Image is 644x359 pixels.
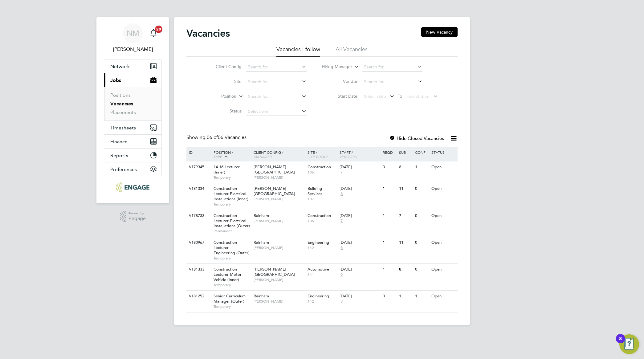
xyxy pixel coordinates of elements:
[340,272,344,277] span: 6
[340,213,380,218] div: [DATE]
[254,240,269,245] span: Rainham
[336,46,368,57] li: All Vacancies
[252,147,306,162] div: Client Config /
[254,213,269,218] span: Rainham
[381,237,397,248] div: 1
[254,218,304,223] span: [PERSON_NAME]
[308,245,337,250] span: 142
[187,264,209,275] div: V181333
[407,94,430,99] span: Select date
[381,210,397,222] div: 1
[214,293,246,304] span: Senior Curriculum Manager (Outer)
[619,339,622,347] div: 8
[308,164,331,169] span: Construction
[254,186,295,196] span: [PERSON_NAME][GEOGRAPHIC_DATA]
[104,149,161,162] button: Reports
[397,161,414,173] div: 6
[214,256,251,261] span: Temporary
[246,107,307,116] input: Select one
[207,134,218,141] span: 06 of
[246,63,307,71] input: Search for...
[430,161,457,173] div: Open
[147,23,160,43] a: 20
[276,46,320,57] li: Vacancies I follow
[214,164,240,175] span: 14-16 Lecturer (Inner)
[254,154,272,159] span: Manager
[340,240,380,245] div: [DATE]
[104,162,161,176] button: Preferences
[308,293,329,299] span: Engineering
[104,46,162,53] span: Nathan Morris
[397,237,414,248] div: 11
[116,182,149,192] img: ncclondon-logo-retina.png
[340,294,380,299] div: [DATE]
[127,29,139,37] span: NM
[254,175,304,180] span: [PERSON_NAME]
[619,334,639,354] button: Open Resource Center, 8 new notifications
[96,17,169,203] nav: Main navigation
[414,210,430,222] div: 0
[430,264,457,275] div: Open
[397,183,414,194] div: 11
[207,134,247,141] span: 06 Vacancies
[104,59,161,73] button: Network
[110,125,136,131] span: Timesheets
[206,108,242,114] label: Status
[414,183,430,194] div: 0
[254,299,304,304] span: [PERSON_NAME]
[430,147,457,157] div: Status
[322,93,357,99] label: Start Date
[430,237,457,248] div: Open
[128,216,146,221] span: Engage
[110,77,121,83] span: Jobs
[254,293,269,299] span: Rainham
[414,161,430,173] div: 1
[340,165,380,170] div: [DATE]
[214,154,222,159] span: Type
[214,229,251,234] span: Permanent
[104,182,162,192] a: Go to home page
[414,264,430,275] div: 0
[214,213,250,229] span: Construction Lecturer Electrical Installations (Outer)
[340,299,344,304] span: 3
[421,27,458,37] button: New Vacancy
[187,291,209,302] div: V181252
[381,161,397,173] div: 0
[110,109,136,115] a: Placements
[389,135,444,141] label: Hide Closed Vacancies
[110,63,130,69] span: Network
[214,267,242,282] span: Construction Lecturer Motor Vehicle (Inner)
[414,291,430,302] div: 1
[381,291,397,302] div: 0
[254,245,304,250] span: [PERSON_NAME]
[308,154,328,159] span: Site Group
[110,153,128,158] span: Reports
[246,78,307,86] input: Search for...
[414,237,430,248] div: 0
[104,87,161,120] div: Jobs
[308,186,322,196] span: Building Services
[186,134,248,141] div: Showing
[104,121,161,134] button: Timesheets
[104,73,161,87] button: Jobs
[206,64,242,69] label: Client Config
[340,186,380,191] div: [DATE]
[308,272,337,277] span: 141
[397,264,414,275] div: 8
[308,197,337,202] span: 107
[430,183,457,194] div: Open
[254,197,304,202] span: [PERSON_NAME]
[397,210,414,222] div: 7
[362,78,422,86] input: Search for...
[104,135,161,148] button: Finance
[120,211,146,222] a: Powered byEngage
[104,23,162,53] a: NM[PERSON_NAME]
[308,299,337,304] span: 142
[214,240,250,255] span: Construction Lecturer Engineering (Outer)
[214,202,251,207] span: Temporary
[397,291,414,302] div: 1
[381,183,397,194] div: 1
[338,147,381,162] div: Start /
[187,161,209,173] div: V179345
[340,245,344,251] span: 6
